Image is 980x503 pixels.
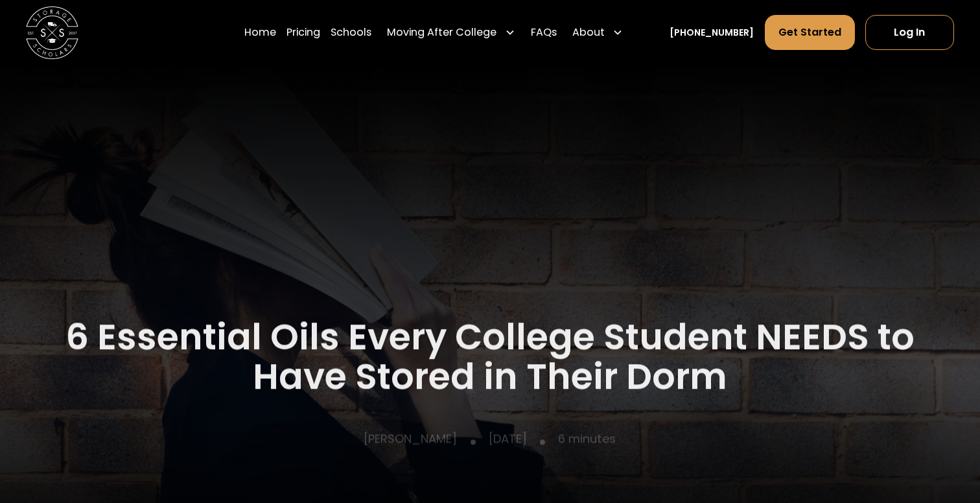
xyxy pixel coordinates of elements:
[558,430,616,447] p: 6 minutes
[364,430,458,447] p: [PERSON_NAME]
[670,26,754,40] a: [PHONE_NUMBER]
[567,14,628,51] div: About
[244,14,276,51] a: Home
[765,15,855,50] a: Get Started
[572,25,605,40] div: About
[531,14,557,51] a: FAQs
[26,6,78,59] img: Storage Scholars main logo
[26,6,78,59] a: home
[26,317,954,397] h1: 6 Essential Oils Every College Student NEEDS to Have Stored in Their Dorm
[865,15,954,50] a: Log In
[387,25,496,40] div: Moving After College
[382,14,520,51] div: Moving After College
[331,14,371,51] a: Schools
[286,14,320,51] a: Pricing
[489,430,527,447] p: [DATE]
